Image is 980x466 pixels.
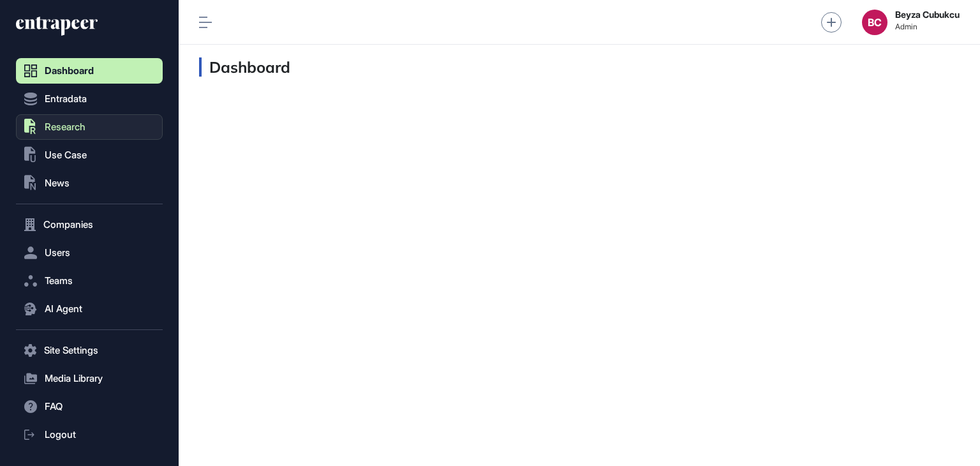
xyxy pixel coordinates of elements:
span: AI Agent [45,304,82,314]
button: News [16,170,163,196]
span: Research [45,122,85,132]
button: Teams [16,268,163,294]
h3: Dashboard [199,57,290,77]
span: Logout [45,430,76,440]
span: Use Case [45,150,87,160]
a: Logout [16,422,163,447]
button: Entradata [16,86,163,112]
button: Use Case [16,142,163,168]
span: Dashboard [45,66,94,76]
button: Companies [16,212,163,237]
span: Site Settings [44,345,98,356]
button: Users [16,240,163,266]
span: Entradata [45,94,87,104]
button: BC [862,10,887,35]
button: Research [16,114,163,140]
button: Site Settings [16,338,163,363]
span: News [45,178,70,188]
button: FAQ [16,394,163,419]
span: Companies [43,220,93,230]
strong: Beyza Cubukcu [895,10,960,20]
span: Admin [895,22,960,31]
button: AI Agent [16,296,163,322]
a: Dashboard [16,58,163,84]
span: Media Library [45,373,103,384]
span: FAQ [45,402,63,412]
span: Teams [45,276,73,286]
button: Media Library [16,366,163,391]
span: Users [45,248,70,258]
